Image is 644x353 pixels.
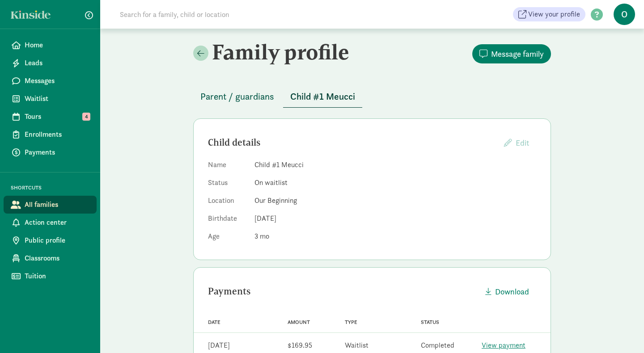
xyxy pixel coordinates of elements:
[421,340,454,351] div: Completed
[254,177,536,188] dd: On waitlist
[82,113,90,121] span: 4
[25,235,89,246] span: Public profile
[114,5,365,23] input: Search for a family, child or location
[208,213,247,227] dt: Birthdate
[208,135,497,150] div: Child details
[25,93,89,104] span: Waitlist
[283,92,362,102] a: Child #1 Meucci
[254,231,269,241] span: 3
[254,214,276,223] span: [DATE]
[283,86,362,108] button: Child #1 Meucci
[516,138,529,148] span: Edit
[200,89,274,104] span: Parent / guardians
[25,147,89,158] span: Payments
[482,340,525,350] a: View payment
[345,340,369,351] div: Waitlist
[290,89,355,104] span: Child #1 Meucci
[208,340,230,351] div: [DATE]
[193,39,370,64] h2: Family profile
[288,340,312,351] div: $169.95
[345,319,357,325] span: Type
[254,195,536,206] dd: Our Beginning
[193,86,281,107] button: Parent / guardians
[193,92,281,102] a: Parent / guardians
[614,4,635,25] span: O
[478,282,536,301] button: Download
[208,284,478,298] div: Payments
[25,217,89,228] span: Action center
[208,231,247,245] dt: Age
[528,9,580,20] span: View your profile
[25,253,89,264] span: Classrooms
[208,160,247,174] dt: Name
[4,72,97,90] a: Messages
[254,160,536,170] dd: Child #1 Meucci
[4,54,97,72] a: Leads
[513,7,585,21] a: View your profile
[4,108,97,126] a: Tours 4
[4,196,97,214] a: All families
[288,319,310,325] span: Amount
[4,214,97,231] a: Action center
[4,36,97,54] a: Home
[472,44,551,63] button: Message family
[599,310,644,353] iframe: Chat Widget
[208,319,220,325] span: Date
[421,319,439,325] span: Status
[25,111,89,122] span: Tours
[4,90,97,108] a: Waitlist
[4,231,97,249] a: Public profile
[208,195,247,210] dt: Location
[25,58,89,68] span: Leads
[491,48,544,60] span: Message family
[25,129,89,140] span: Enrollments
[4,267,97,285] a: Tuition
[208,177,247,192] dt: Status
[4,126,97,143] a: Enrollments
[4,249,97,267] a: Classrooms
[4,143,97,161] a: Payments
[25,76,89,86] span: Messages
[25,40,89,50] span: Home
[495,286,529,298] span: Download
[497,133,536,152] button: Edit
[25,199,89,210] span: All families
[25,271,89,282] span: Tuition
